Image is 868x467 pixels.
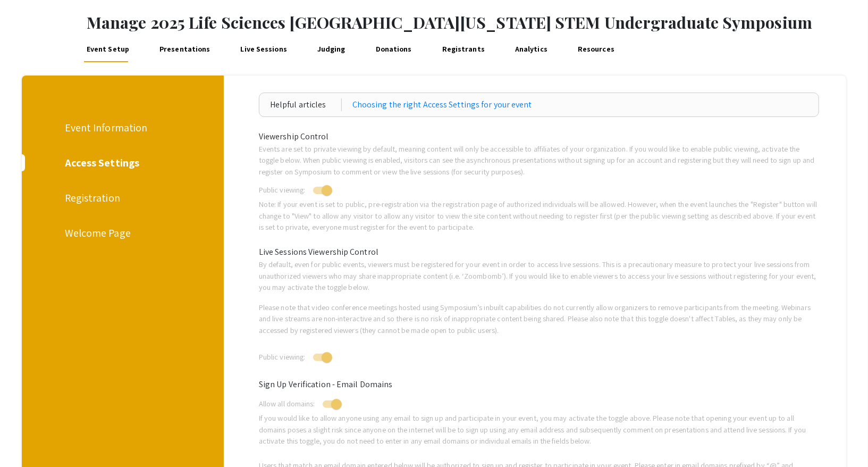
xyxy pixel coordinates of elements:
div: Welcome Page [65,225,179,241]
p: By default, even for public events, viewers must be registered for your event in order to access ... [259,258,820,293]
div: Viewership Control [251,130,828,143]
span: done [553,341,578,366]
p: Please note that video conference meetings hosted using Symposium’s inbuilt capabilities do not c... [259,302,820,336]
div: Registration [65,190,179,206]
span: done [553,388,578,413]
span: done [553,174,578,199]
p: Note: If your event is set to public, pre-registration via the registration page of authorized in... [259,198,820,233]
span: Public viewing: [259,352,306,362]
a: Event Setup [85,37,131,62]
iframe: Chat [8,419,45,459]
a: Choosing the right Access Settings for your event [352,98,532,111]
h1: Manage 2025 Life Sciences [GEOGRAPHIC_DATA][US_STATE] STEM Undergraduate Symposium [87,13,868,32]
div: Event Information [65,120,179,136]
span: Public viewing: [259,185,306,195]
div: Helpful articles [270,98,342,111]
div: Access Settings [65,155,179,171]
div: Events are set to private viewing by default, meaning content will only be accessible to affiliat... [251,143,828,178]
a: Registrants [440,37,487,62]
div: If you would like to allow anyone using any email to sign up and participate in your event, you m... [251,412,828,447]
a: Resources [576,37,617,62]
div: Live Sessions Viewership Control [251,246,828,258]
a: Live Sessions [238,37,289,62]
span: Allow all domains: [259,398,315,408]
a: Judging [315,37,348,62]
a: Analytics [513,37,550,62]
a: Presentations [157,37,212,62]
div: Sign Up Verification - Email Domains [251,378,828,391]
a: Donations [374,37,414,62]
